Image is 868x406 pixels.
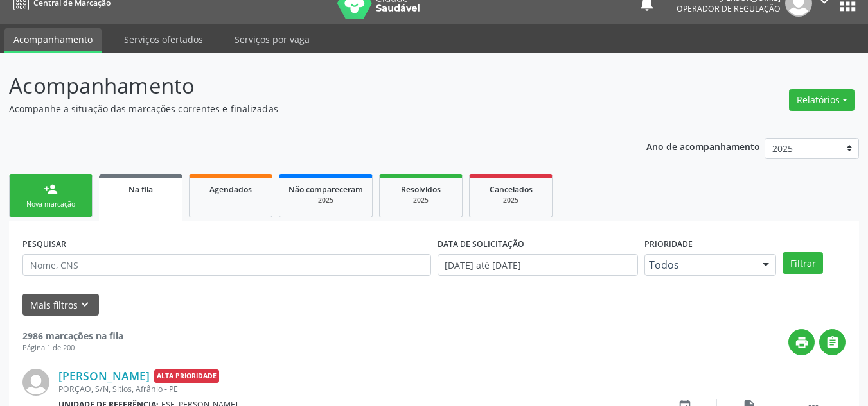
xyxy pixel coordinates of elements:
span: Operador de regulação [677,3,781,14]
span: Resolvidos [401,184,441,195]
div: person_add [44,182,58,196]
i:  [826,335,840,350]
p: Ano de acompanhamento [646,138,760,154]
label: DATA DE SOLICITAÇÃO [438,234,524,254]
a: Serviços ofertados [115,28,212,51]
a: Serviços por vaga [226,28,319,51]
button: Relatórios [789,89,855,111]
span: Alta Prioridade [154,369,219,383]
strong: 2986 marcações na fila [22,330,123,342]
span: Não compareceram [288,184,363,195]
span: Todos [649,258,750,271]
input: Selecione um intervalo [438,254,639,276]
div: Página 1 de 200 [22,343,123,353]
span: Agendados [209,184,252,195]
div: 2025 [389,196,453,205]
i: print [795,335,809,350]
div: 2025 [288,196,363,205]
label: PESQUISAR [22,234,66,254]
div: PORÇAO, S/N, Sitios, Afrânio - PE [58,384,653,394]
label: Prioridade [644,234,693,254]
button: print [788,329,815,355]
button: Filtrar [783,252,823,274]
a: [PERSON_NAME] [58,369,150,383]
button:  [819,329,846,355]
span: Cancelados [490,184,533,195]
div: Nova marcação [19,199,83,209]
p: Acompanhe a situação das marcações correntes e finalizadas [9,102,604,115]
div: 2025 [479,196,543,205]
input: Nome, CNS [22,254,431,276]
button: Mais filtroskeyboard_arrow_down [22,294,99,316]
p: Acompanhamento [9,70,604,102]
span: Na fila [128,184,153,195]
i: keyboard_arrow_down [78,298,92,312]
a: Acompanhamento [4,28,102,53]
